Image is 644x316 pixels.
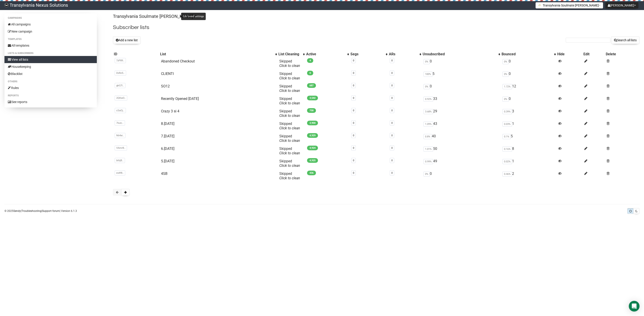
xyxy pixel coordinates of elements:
a: Housekeeping [4,63,97,70]
a: Crazy 3 si 4 [161,109,179,113]
button: Add a new list [113,36,141,44]
div: Open Intercom Messenger [629,301,640,312]
span: gkG7l.. [115,83,125,88]
td: 0 [422,170,500,182]
a: See reports [4,98,97,105]
span: N64xr.. [115,133,125,138]
p: © 2025 | | | Version 6.1.3 [4,209,77,213]
a: 0 [353,84,354,87]
a: CLIENTI [161,72,174,76]
span: Skipped [279,147,300,155]
span: 4 [307,58,313,63]
div: Edit brand settings [181,13,206,20]
a: 0 [353,122,354,124]
a: SO12 [161,84,170,88]
td: 49 [422,157,500,170]
li: Others [4,79,97,84]
a: Click to clean [279,89,300,93]
a: Click to clean [279,126,300,130]
span: 436 [307,171,316,175]
span: 0.1% [502,134,511,139]
td: 1 [501,157,556,170]
span: Skipped [279,59,300,68]
span: Skipped [279,97,300,105]
th: Edit: No sort applied, sorting is disabled [583,51,605,57]
span: bthjB.. [115,158,125,163]
span: 0.92% [424,97,433,102]
li: Campaigns [4,15,97,21]
span: Skipped [279,134,300,143]
a: Abandoned Checkout [161,59,195,63]
span: 4,925 [307,158,318,163]
a: Click to clean [279,101,300,105]
a: 0 [391,109,393,112]
span: 7zP89.. [115,58,126,63]
td: 5 [501,132,556,145]
a: Troubleshooting [21,209,41,213]
a: 0 [391,122,393,124]
th: List: No sort applied, activate to apply an ascending sort [159,51,278,57]
a: All templates [4,42,97,49]
span: Skipped [279,109,300,118]
span: 687 [307,83,316,88]
div: Unsubscribed [423,52,496,56]
td: 5 [422,70,500,82]
span: 0.03% [502,122,512,127]
a: Sendy [13,209,21,213]
span: 0% [502,72,509,77]
span: 758 [307,108,316,113]
span: VAmrB.. [115,145,127,151]
span: 2QKwO.. [115,95,127,101]
td: 0 [501,57,556,70]
a: 8.[DATE] [161,122,174,126]
td: 40 [422,132,500,145]
div: ARs [389,52,417,56]
span: Skipped [279,159,300,168]
a: Click to clean [279,114,300,118]
a: Blacklist [4,70,97,77]
li: Reports [4,93,97,98]
span: cSaOj.. [115,108,126,113]
div: Active [306,52,345,56]
a: 0 [353,171,354,174]
td: 29 [422,107,500,120]
span: Skipped [279,171,300,180]
div: Edit [583,52,604,56]
span: 0% [424,59,430,64]
a: 0 [391,84,393,87]
a: 5.[DATE] [161,159,174,163]
a: Transylvania Soulmate [PERSON_NAME] [113,14,196,19]
span: 0% [424,84,430,89]
h2: Subscriber lists [113,23,640,31]
a: Recently Opened [DATE] [161,97,199,101]
th: ID: No sort applied, sorting is disabled [113,51,159,57]
span: 0% [502,97,509,102]
span: 0.16% [502,147,512,152]
td: 0 [422,82,500,95]
a: 0 [391,97,393,99]
a: Click to clean [279,64,300,68]
div: List Cleaning [278,52,301,56]
a: Rules [4,84,97,91]
img: 586cc6b7d8bc403f0c61b981d947c989 [4,3,8,7]
li: Lists & subscribers [4,51,97,56]
a: 0 [391,159,393,162]
td: 50 [422,145,500,157]
span: Skipped [279,122,300,130]
a: 0 [391,171,393,174]
a: 0 [391,134,393,137]
td: 33 [422,95,500,107]
a: Click to clean [279,151,300,155]
button: Search all lists [611,36,640,44]
span: 0.02% [502,159,512,164]
td: 0 [422,57,500,70]
th: List Cleaning: No sort applied, activate to apply an ascending sort [278,51,305,57]
a: View all lists [4,56,97,63]
a: Click to clean [279,138,300,143]
span: 0% [424,171,430,177]
span: 1.01% [424,147,433,152]
div: Segs [350,52,383,56]
div: Delete [606,52,639,56]
th: ARs: No sort applied, activate to apply an ascending sort [388,51,422,57]
a: 0 [353,134,354,137]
